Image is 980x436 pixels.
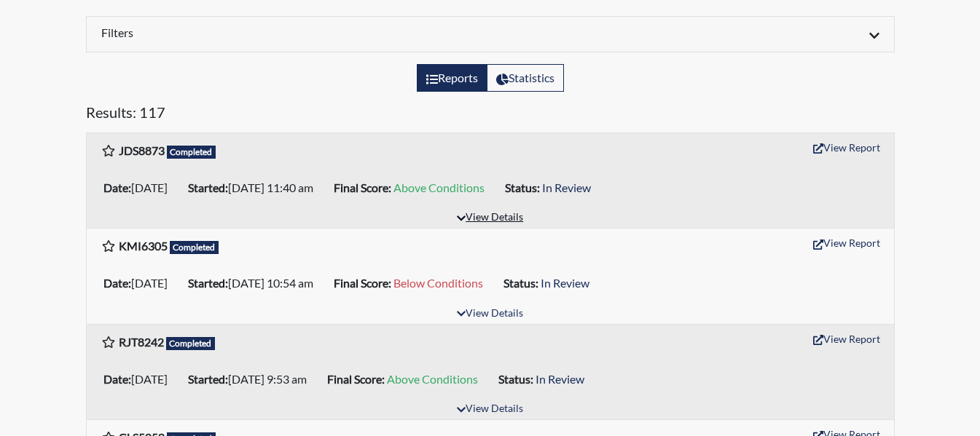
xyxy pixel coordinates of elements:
[498,372,533,386] b: Status:
[90,25,890,43] div: Click to expand/collapse filters
[417,64,487,92] label: View the list of reports
[807,136,887,159] button: View Report
[450,304,530,324] button: View Details
[182,368,321,391] li: [DATE] 9:53 am
[98,368,182,391] li: [DATE]
[86,103,895,127] h5: Results: 117
[188,181,228,194] b: Started:
[98,271,182,295] li: [DATE]
[387,372,478,386] span: Above Conditions
[541,276,589,290] span: In Review
[103,276,131,290] b: Date:
[188,276,228,290] b: Started:
[166,337,216,350] span: Completed
[334,181,391,194] b: Final Score:
[119,335,164,349] b: RJT8242
[98,176,182,199] li: [DATE]
[188,372,228,386] b: Started:
[103,181,131,194] b: Date:
[505,181,540,194] b: Status:
[327,372,385,386] b: Final Score:
[101,25,479,39] h6: Filters
[450,400,530,419] button: View Details
[119,239,168,253] b: KMI6305
[536,372,584,386] span: In Review
[542,181,591,194] span: In Review
[170,241,219,254] span: Completed
[393,276,483,290] span: Below Conditions
[182,176,328,199] li: [DATE] 11:40 am
[393,181,485,194] span: Above Conditions
[334,276,391,290] b: Final Score:
[503,276,538,290] b: Status:
[167,146,216,159] span: Completed
[182,271,328,295] li: [DATE] 10:54 am
[487,64,564,92] label: View statistics about completed interviews
[103,372,131,386] b: Date:
[807,328,887,350] button: View Report
[807,231,887,254] button: View Report
[119,143,165,157] b: JDS8873
[450,208,530,228] button: View Details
